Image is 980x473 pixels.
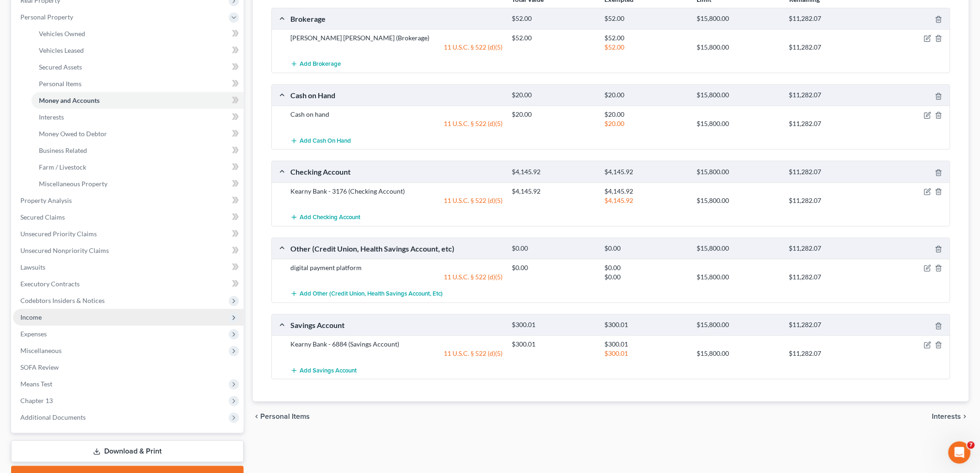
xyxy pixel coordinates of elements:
[286,244,508,253] div: Other (Credit Union, Health Savings Account, etc)
[290,132,351,149] button: Add Cash on Hand
[76,32,170,42] div: the case is filed now. thanks.
[6,4,24,21] button: go back
[932,413,969,420] button: Interests chevron_right
[949,441,971,464] iframe: Intercom live chat
[785,272,877,282] div: $11,282.07
[692,349,785,358] div: $15,800.00
[600,14,692,23] div: $52.00
[31,109,244,126] a: Interests
[286,33,508,43] div: [PERSON_NAME] [PERSON_NAME] (Brokerage)
[39,163,86,171] span: Farm / Livestock
[95,164,170,173] div: I have to entered twice
[139,271,178,291] div: Correct
[508,110,600,119] div: $20.00
[7,55,152,129] div: Hi [PERSON_NAME]! Glad to hear it! Out of curiosity, was this just a mistake with the MFA codes? ...
[508,14,600,23] div: $52.00
[290,56,341,73] button: Add Brokerage
[286,187,508,196] div: Kearny Bank - 3176 (Checking Account)
[785,119,877,128] div: $11,282.07
[508,33,600,43] div: $52.00
[692,244,785,253] div: $15,800.00
[7,137,178,158] div: Silvia says…
[692,43,785,52] div: $15,800.00
[692,272,785,282] div: $15,800.00
[300,137,351,145] span: Add Cash on Hand
[31,92,244,109] a: Money and Accounts
[20,13,73,21] span: Personal Property
[286,90,508,100] div: Cash on Hand
[508,263,600,272] div: $0.00
[286,349,508,358] div: 11 U.S.C. § 522 (d)(5)
[286,110,508,119] div: Cash on hand
[39,80,82,88] span: Personal Items
[11,441,244,462] a: Download & Print
[57,184,170,194] div: the second time the case was filed
[31,126,244,142] a: Money Owed to Debtor
[600,33,692,43] div: $52.00
[286,272,508,282] div: 11 U.S.C. § 522 (d)(5)
[20,313,42,321] span: Income
[300,61,341,68] span: Add Brokerage
[600,110,692,119] div: $20.00
[692,196,785,205] div: $15,800.00
[290,209,360,226] button: Add Checking Account
[39,146,87,154] span: Business Related
[286,14,508,24] div: Brokerage
[20,280,80,288] span: Executory Contracts
[69,27,178,47] div: the case is filed now. thanks.
[7,207,178,271] div: Lindsey says…
[39,46,84,54] span: Vehicles Leased
[31,142,244,159] a: Business Related
[785,43,877,52] div: $11,282.07
[286,263,508,272] div: digital payment platform
[600,43,692,52] div: $52.00
[600,119,692,128] div: $20.00
[31,59,244,76] a: Secured Assets
[286,167,508,177] div: Checking Account
[7,271,178,298] div: Silvia says…
[785,244,877,253] div: $11,282.07
[286,340,508,349] div: Kearny Bank - 6884 (Savings Account)
[31,159,244,176] a: Farm / Livestock
[508,168,600,177] div: $4,145.92
[44,303,51,311] button: Upload attachment
[508,244,600,253] div: $0.00
[286,119,508,128] div: 11 U.S.C. § 522 (d)(5)
[7,55,178,137] div: Lindsey says…
[600,272,692,282] div: $0.00
[39,113,64,121] span: Interests
[20,347,62,354] span: Miscellaneous
[286,196,508,205] div: 11 U.S.C. § 522 (d)(5)
[253,413,310,420] button: chevron_left Personal Items
[260,413,310,420] span: Personal Items
[20,380,52,388] span: Means Test
[692,91,785,100] div: $15,800.00
[39,96,100,104] span: Money and Accounts
[286,43,508,52] div: 11 U.S.C. § 522 (d)(5)
[88,158,178,178] div: I have to entered twice
[15,60,144,124] div: Hi [PERSON_NAME]! Glad to hear it! Out of curiosity, was this just a mistake with the MFA codes? ...
[300,367,357,374] span: Add Savings Account
[50,179,178,199] div: the second time the case was filed
[29,303,37,311] button: Gif picker
[13,359,244,376] a: SOFA Review
[20,397,53,404] span: Chapter 13
[45,12,115,21] p: The team can also help
[152,137,178,157] div: yes
[20,413,86,421] span: Additional Documents
[20,213,65,221] span: Secured Claims
[785,14,877,23] div: $11,282.07
[692,119,785,128] div: $15,800.00
[13,209,244,226] a: Secured Claims
[300,214,360,221] span: Add Checking Account
[932,413,961,420] span: Interests
[39,30,85,38] span: Vehicles Owned
[600,349,692,358] div: $300.01
[508,91,600,100] div: $20.00
[14,303,22,311] button: Emoji picker
[13,226,244,242] a: Unsecured Priority Claims
[7,179,178,207] div: Silvia says…
[300,290,443,298] span: Add Other (Credit Union, Health Savings Account, etc)
[508,340,600,349] div: $300.01
[31,176,244,192] a: Miscellaneous Property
